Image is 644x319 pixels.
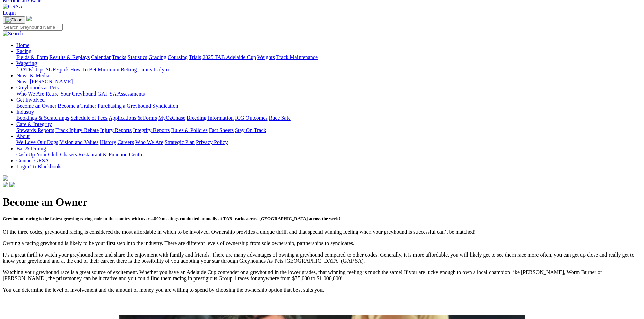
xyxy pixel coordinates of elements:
a: About [16,133,30,139]
a: Tracks [112,54,126,60]
a: GAP SA Assessments [98,91,145,97]
img: Search [3,31,23,37]
a: Careers [117,139,134,145]
a: [DATE] Tips [16,67,44,72]
a: Track Maintenance [276,54,318,60]
a: Who We Are [16,91,44,97]
button: Toggle navigation [3,16,25,24]
a: Who We Are [135,139,163,145]
a: Coursing [168,54,188,60]
a: Racing [16,48,31,54]
img: twitter.svg [9,182,15,187]
a: Weights [257,54,275,60]
div: Get Involved [16,103,641,109]
a: Greyhounds as Pets [16,85,59,90]
a: ICG Outcomes [235,115,267,121]
a: Contact GRSA [16,158,49,163]
a: Race Safe [269,115,290,121]
a: Bookings & Scratchings [16,115,69,121]
input: Search [3,24,63,31]
a: Login [3,10,16,16]
div: Industry [16,115,641,121]
a: Applications & Forms [109,115,157,121]
a: We Love Our Dogs [16,139,58,145]
a: Chasers Restaurant & Function Centre [60,152,143,157]
a: Stewards Reports [16,127,54,133]
a: Grading [149,54,166,60]
a: Fields & Form [16,54,48,60]
a: Purchasing a Greyhound [98,103,151,109]
a: MyOzChase [158,115,185,121]
a: [PERSON_NAME] [30,79,73,84]
img: facebook.svg [3,182,8,187]
h5: Greyhound racing is the fastest growing racing code in the country with over 4,000 meetings condu... [3,216,641,221]
a: Calendar [91,54,111,60]
a: Bar & Dining [16,145,46,151]
a: Become an Owner [16,103,56,109]
a: Retire Your Greyhound [46,91,96,97]
div: About [16,139,641,145]
a: Isolynx [153,67,170,72]
a: Breeding Information [187,115,234,121]
div: News & Media [16,79,641,85]
a: Rules & Policies [171,127,208,133]
p: You can determine the level of involvement and the amount of money you are willing to spend by ch... [3,287,641,293]
a: History [100,139,116,145]
div: Wagering [16,67,641,73]
a: Integrity Reports [133,127,170,133]
div: Racing [16,54,641,60]
a: Care & Integrity [16,121,52,127]
a: Fact Sheets [209,127,234,133]
a: Vision and Values [59,139,98,145]
a: Login To Blackbook [16,164,61,169]
a: Syndication [152,103,178,109]
img: GRSA [3,4,23,10]
a: Privacy Policy [196,139,228,145]
a: How To Bet [70,67,97,72]
a: Industry [16,109,34,115]
p: Of the three codes, greyhound racing is considered the most affordable in which to be involved. O... [3,229,641,235]
a: Home [16,42,29,48]
div: Bar & Dining [16,152,641,158]
a: News [16,79,28,84]
p: It’s a great thrill to watch your greyhound race and share the enjoyment with family and friends.... [3,252,641,264]
img: logo-grsa-white.png [3,175,8,181]
a: Track Injury Rebate [55,127,99,133]
img: logo-grsa-white.png [26,16,32,21]
a: Results & Replays [49,54,90,60]
a: Statistics [128,54,147,60]
a: 2025 TAB Adelaide Cup [202,54,256,60]
a: Stay On Track [235,127,266,133]
div: Care & Integrity [16,127,641,133]
div: Greyhounds as Pets [16,91,641,97]
p: Owning a racing greyhound is likely to be your first step into the industry. There are different ... [3,240,641,246]
p: Watching your greyhound race is a great source of excitement. Whether you have an Adelaide Cup co... [3,269,641,282]
a: Minimum Betting Limits [98,67,152,72]
h1: Become an Owner [3,196,641,208]
a: Strategic Plan [165,139,195,145]
a: Wagering [16,60,37,66]
a: News & Media [16,73,49,78]
img: Close [5,17,22,23]
a: Trials [189,54,201,60]
a: Become a Trainer [58,103,96,109]
a: SUREpick [46,67,69,72]
a: Get Involved [16,97,45,103]
a: Cash Up Your Club [16,152,58,157]
a: Injury Reports [100,127,132,133]
a: Schedule of Fees [70,115,107,121]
